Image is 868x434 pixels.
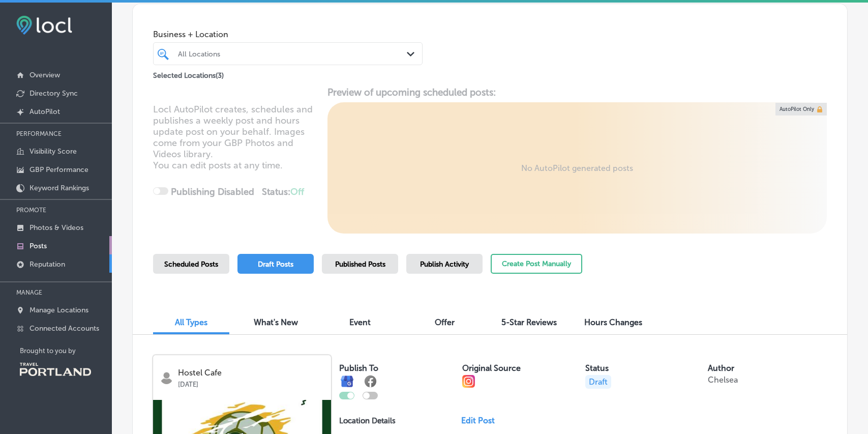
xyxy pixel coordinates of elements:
span: Hours Changes [584,317,642,327]
p: GBP Performance [29,165,88,174]
p: Location Details [339,416,396,425]
span: Scheduled Posts [164,260,218,269]
p: Chelsea [708,375,738,385]
p: Hostel Cafe [178,368,324,378]
label: Author [708,363,734,373]
img: fda3e92497d09a02dc62c9cd864e3231.png [16,16,72,35]
p: Posts [29,242,47,250]
span: Event [349,317,371,327]
span: 5-Star Reviews [501,317,557,327]
p: [DATE] [178,378,324,388]
label: Status [585,363,609,373]
p: Reputation [29,260,65,269]
p: Directory Sync [29,89,78,98]
label: Original Source [462,363,521,373]
button: Create Post Manually [491,254,582,274]
img: logo [160,371,173,384]
label: Publish To [339,363,378,373]
p: Keyword Rankings [29,184,89,192]
span: Draft Posts [258,260,293,269]
p: Visibility Score [29,147,77,156]
span: Publish Activity [420,260,469,269]
a: Edit Post [461,416,503,425]
p: Photos & Videos [29,223,83,232]
p: Selected Locations ( 3 ) [153,67,224,80]
img: Travel Portland [20,363,91,376]
span: Offer [435,317,455,327]
span: Published Posts [335,260,385,269]
p: Manage Locations [29,306,88,314]
p: Brought to you by [20,347,112,355]
p: AutoPilot [29,107,60,116]
span: What's New [254,317,298,327]
p: Overview [29,71,60,79]
p: Connected Accounts [29,324,99,333]
span: Business + Location [153,30,423,39]
div: All Locations [178,49,408,58]
p: Draft [585,375,611,389]
span: All Types [175,317,207,327]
